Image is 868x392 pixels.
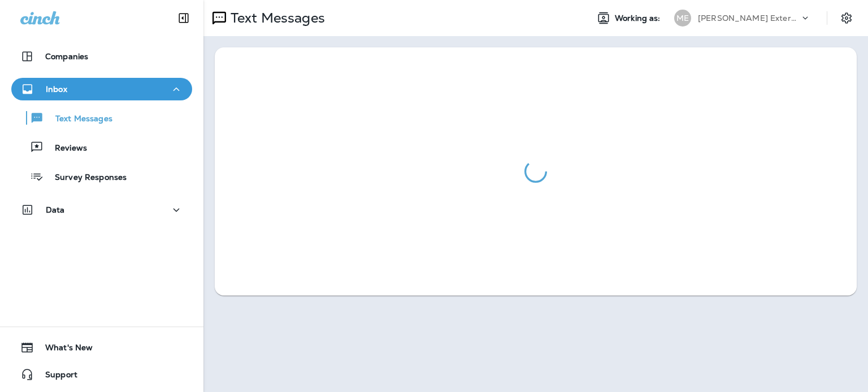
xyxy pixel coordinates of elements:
[168,7,199,29] button: Collapse Sidebar
[45,52,88,61] p: Companies
[34,370,77,384] span: Support
[44,143,87,154] p: Reviews
[674,10,691,27] div: ME
[11,199,192,221] button: Data
[44,114,112,125] p: Text Messages
[615,14,663,23] span: Working as:
[11,78,192,100] button: Inbox
[836,8,857,28] button: Settings
[46,205,65,214] p: Data
[11,336,192,359] button: What's New
[698,14,800,23] p: [PERSON_NAME] Exterminating
[34,343,93,356] span: What's New
[46,85,67,94] p: Inbox
[11,45,192,68] button: Companies
[11,165,192,188] button: Survey Responses
[44,173,127,183] p: Survey Responses
[11,135,192,159] button: Reviews
[226,10,325,27] p: Text Messages
[11,106,192,130] button: Text Messages
[11,363,192,386] button: Support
